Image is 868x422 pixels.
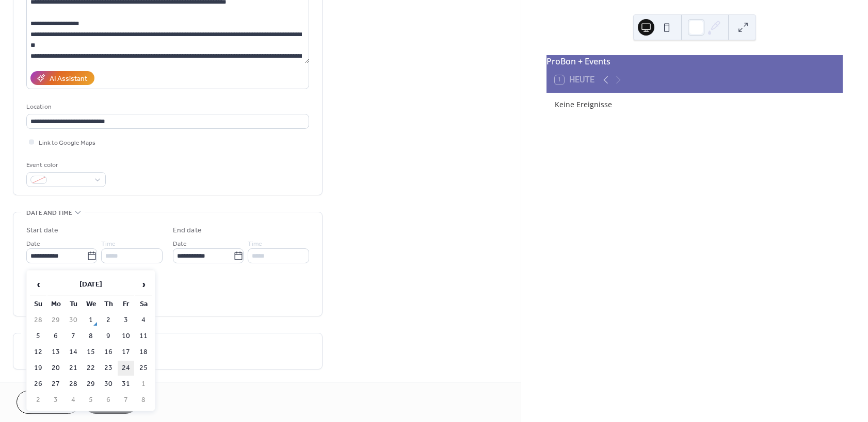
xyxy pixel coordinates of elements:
[101,239,116,249] span: Time
[135,313,152,328] td: 4
[30,377,46,392] td: 26
[30,345,46,360] td: 12
[65,345,82,360] td: 14
[118,361,134,376] td: 24
[83,297,99,312] th: We
[65,377,82,392] td: 28
[100,377,117,392] td: 30
[118,329,134,344] td: 10
[65,329,82,344] td: 7
[83,361,99,376] td: 22
[30,297,46,312] th: Su
[83,329,99,344] td: 8
[50,74,87,85] div: AI Assistant
[118,345,134,360] td: 17
[26,225,58,236] div: Start date
[47,361,64,376] td: 20
[118,313,134,328] td: 3
[30,71,94,85] button: AI Assistant
[47,377,64,392] td: 27
[26,102,307,112] div: Location
[47,274,134,296] th: [DATE]
[83,377,99,392] td: 29
[173,225,202,236] div: End date
[47,313,64,328] td: 29
[30,393,46,408] td: 2
[118,377,134,392] td: 31
[65,361,82,376] td: 21
[248,239,262,249] span: Time
[135,297,152,312] th: Sa
[546,55,843,67] div: ProBon + Events
[135,377,152,392] td: 1
[118,297,134,312] th: Fr
[47,329,64,344] td: 6
[39,138,95,148] span: Link to Google Maps
[135,361,152,376] td: 25
[17,391,80,414] button: Cancel
[47,345,64,360] td: 13
[65,393,82,408] td: 4
[100,393,117,408] td: 6
[65,313,82,328] td: 30
[47,393,64,408] td: 3
[30,329,46,344] td: 5
[47,297,64,312] th: Mo
[83,345,99,360] td: 15
[100,345,117,360] td: 16
[26,160,104,171] div: Event color
[100,297,117,312] th: Th
[118,393,134,408] td: 7
[83,313,99,328] td: 1
[173,239,187,249] span: Date
[555,99,834,110] div: Keine Ereignisse
[135,329,152,344] td: 11
[26,239,40,249] span: Date
[30,274,46,295] span: ‹
[30,313,46,328] td: 28
[30,361,46,376] td: 19
[100,361,117,376] td: 23
[26,208,72,218] span: Date and time
[135,393,152,408] td: 8
[83,393,99,408] td: 5
[100,313,117,328] td: 2
[136,274,151,295] span: ›
[65,297,82,312] th: Tu
[100,329,117,344] td: 9
[135,345,152,360] td: 18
